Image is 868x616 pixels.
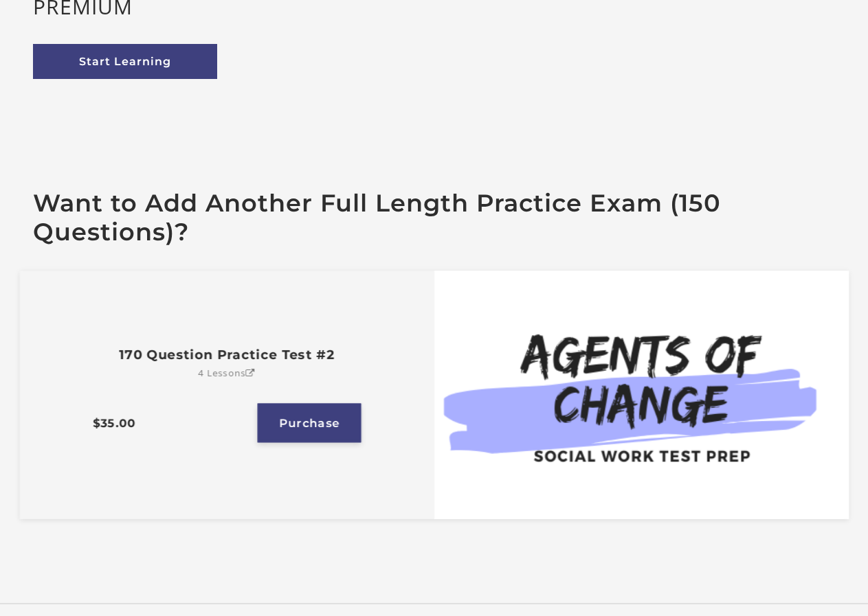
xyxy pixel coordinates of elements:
h2: 170 Question Practice Test #2 [81,347,372,363]
a: Start Learning [33,44,217,79]
h2: Want to Add Another Full Length Practice Exam (150 Questions)? [33,189,836,247]
i: Open in a new window [245,369,255,378]
h3: $35.00 [93,416,252,430]
a: 170 Question Practice Test #2 4 LessonsOpen in a new window [81,335,372,368]
a: Purchase [258,403,361,442]
p: 4 Lessons [198,368,256,378]
a: 170 Question Practice Test #2 (Open in a new window) [434,271,849,519]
